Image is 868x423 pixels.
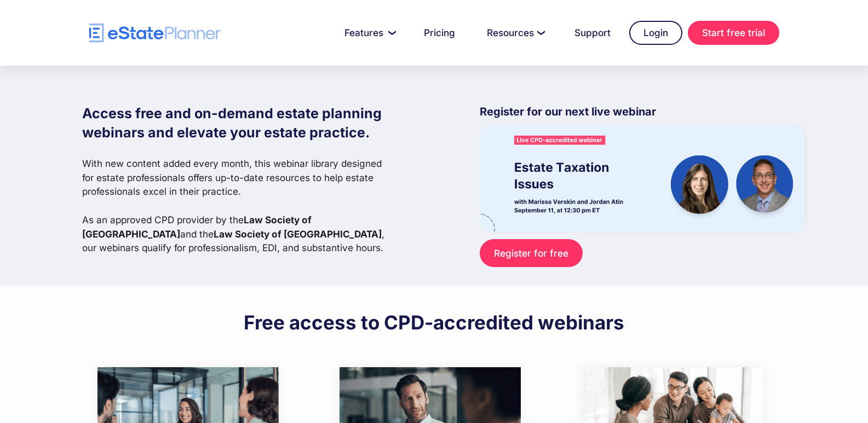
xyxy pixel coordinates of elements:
a: Pricing [411,22,468,44]
a: Register for free [480,239,582,267]
p: Register for our next live webinar [480,104,805,125]
a: Start free trial [688,21,779,45]
a: home [89,24,221,43]
strong: Law Society of [GEOGRAPHIC_DATA] [214,228,382,240]
h1: Access free and on-demand estate planning webinars and elevate your estate practice. [82,104,393,142]
strong: Law Society of [GEOGRAPHIC_DATA] [82,214,312,240]
a: Login [629,21,682,45]
a: Resources [474,22,556,44]
p: With new content added every month, this webinar library designed for estate professionals offers... [82,157,393,255]
img: eState Academy webinar [480,125,805,231]
h2: Free access to CPD-accredited webinars [244,310,624,334]
a: Support [561,22,624,44]
a: Features [331,22,405,44]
